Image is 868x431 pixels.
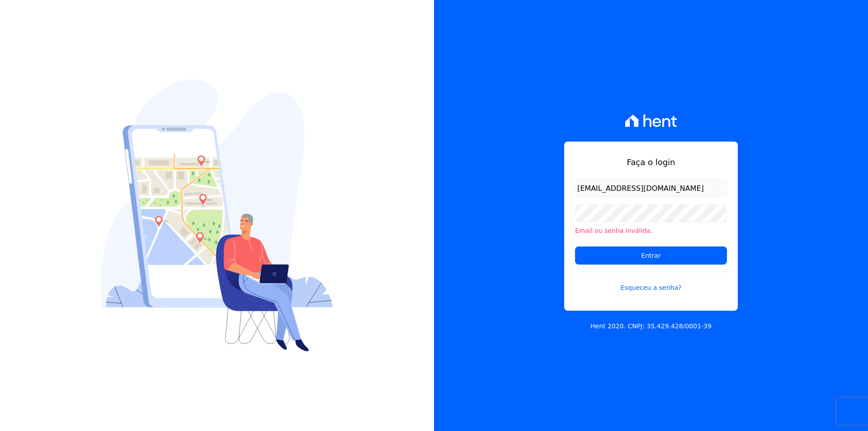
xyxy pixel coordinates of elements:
[575,179,727,197] input: Email
[575,246,727,265] input: Entrar
[575,226,727,236] li: Email ou senha inválida.
[575,156,727,168] h1: Faça o login
[590,322,712,331] p: Hent 2020. CNPJ: 35.429.428/0001-39
[101,80,333,351] img: Login
[575,272,727,293] a: Esqueceu a senha?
